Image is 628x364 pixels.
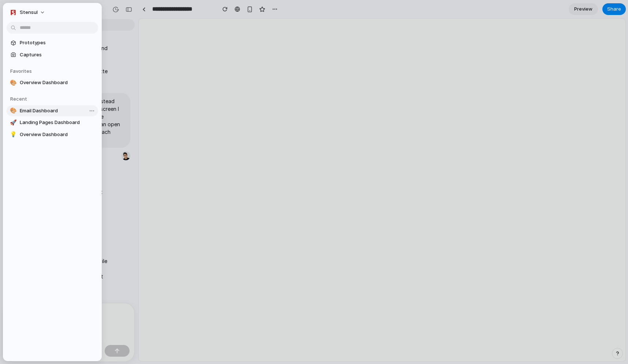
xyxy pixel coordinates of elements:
[10,68,32,74] span: Favorites
[7,49,98,60] a: Captures
[7,129,98,140] a: 💡Overview Dashboard
[10,119,17,126] div: 🚀
[10,79,17,86] div: 🎨
[10,107,17,115] div: 🎨
[10,96,27,102] span: Recent
[7,77,98,88] a: 🎨Overview Dashboard
[7,117,98,128] a: 🚀Landing Pages Dashboard
[7,7,49,18] button: Stensul
[20,9,38,16] span: Stensul
[20,79,95,86] span: Overview Dashboard
[10,131,17,138] div: 💡
[7,105,98,116] a: 🎨Email Dashboard
[20,119,95,126] span: Landing Pages Dashboard
[20,51,95,59] span: Captures
[20,39,95,46] span: Prototypes
[20,107,95,115] span: Email Dashboard
[7,37,98,48] a: Prototypes
[20,131,95,138] span: Overview Dashboard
